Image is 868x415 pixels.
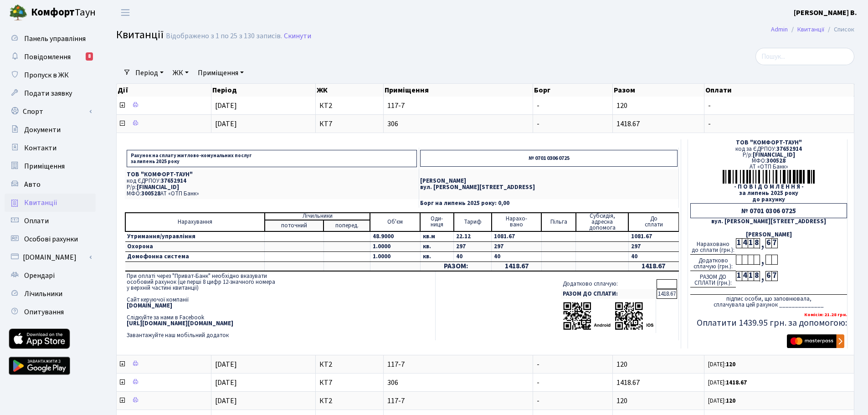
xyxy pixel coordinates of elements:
[492,251,542,261] td: 40
[616,378,640,388] span: 1418.67
[690,140,847,146] div: ТОВ "КОМФОРТ-ТАУН"
[537,359,539,369] span: -
[753,151,795,159] span: [FINANCIAL_ID]
[5,303,96,321] a: Опитування
[708,120,850,128] span: -
[748,271,754,281] div: 1
[628,241,678,251] td: 297
[420,251,453,261] td: кв.
[127,191,417,197] p: МФО: АТ «ОТП Банк»
[454,241,492,251] td: 297
[754,238,760,248] div: 8
[771,238,777,248] div: 7
[797,25,824,34] a: Квитанції
[420,200,678,206] p: Борг на липень 2025 року: 0,00
[537,378,539,388] span: -
[127,302,172,310] b: [DOMAIN_NAME]
[420,241,453,251] td: кв.
[492,231,542,242] td: 1081.67
[726,397,735,405] b: 120
[420,213,453,231] td: Оди- ниця
[804,311,847,318] b: Комісія: 21.28 грн.
[726,360,735,369] b: 120
[137,183,179,191] span: [FINANCIAL_ID]
[114,5,137,20] button: Переключити навігацію
[370,213,420,231] td: Об'єм
[628,261,678,271] td: 1418.67
[616,396,627,406] span: 120
[771,25,788,34] a: Admin
[690,164,847,170] div: АТ «ОТП Банк»
[31,5,96,20] span: Таун
[628,251,678,261] td: 40
[24,125,61,135] span: Документи
[319,102,380,109] span: КТ2
[776,145,802,153] span: 37652914
[24,198,57,208] span: Квитанції
[454,231,492,242] td: 22.12
[492,213,542,231] td: Нарахо- вано
[537,396,539,406] span: -
[284,32,311,41] a: Скинути
[690,190,847,196] div: за липень 2025 року
[5,48,96,66] a: Повідомлення8
[5,175,96,194] a: Авто
[384,84,533,97] th: Приміщення
[24,143,56,153] span: Контакти
[5,30,96,48] a: Панель управління
[265,213,370,220] td: Лічильники
[169,65,192,81] a: ЖК
[492,261,542,271] td: 1418.67
[24,234,78,244] span: Особові рахунки
[24,70,69,80] span: Пропуск в ЖК
[24,307,64,317] span: Опитування
[316,84,384,97] th: ЖК
[5,84,96,102] a: Подати заявку
[561,289,656,299] td: РАЗОМ ДО СПЛАТИ:
[127,319,233,328] b: [URL][DOMAIN_NAME][DOMAIN_NAME]
[742,271,748,281] div: 4
[708,102,850,109] span: -
[760,255,765,265] div: ,
[757,20,868,39] nav: breadcrumb
[492,241,542,251] td: 297
[748,238,754,248] div: 1
[215,378,237,388] span: [DATE]
[215,359,237,369] span: [DATE]
[690,294,847,308] div: підпис особи, що заповнювала, сплачувала цей рахунок ______________
[690,318,847,328] h5: Оплатити 1439.95 грн. за допомогою:
[9,4,27,22] img: logo.png
[86,52,93,61] div: 8
[5,285,96,303] a: Лічильники
[24,289,62,299] span: Лічильники
[211,84,316,97] th: Період
[454,213,492,231] td: Тариф
[125,231,265,242] td: Утримання/управління
[127,178,417,184] p: код ЄДРПОУ:
[690,203,847,218] div: № 0701 0306 0725
[690,238,736,255] div: Нараховано до сплати (грн.):
[5,248,96,266] a: [DOMAIN_NAME]
[370,231,420,242] td: 48.9000
[613,84,704,97] th: Разом
[387,102,529,109] span: 117-7
[771,271,777,281] div: 7
[690,219,847,225] div: вул. [PERSON_NAME][STREET_ADDRESS]
[420,261,491,271] td: РАЗОМ:
[132,65,167,81] a: Період
[24,88,72,98] span: Подати заявку
[5,102,96,121] a: Спорт
[794,8,857,18] b: [PERSON_NAME] В.
[5,157,96,175] a: Приміщення
[766,157,786,165] span: 300528
[166,32,282,41] div: Відображено з 1 по 25 з 130 записів.
[742,238,748,248] div: 4
[24,52,71,62] span: Повідомлення
[387,397,529,405] span: 117-7
[194,65,247,81] a: Приміщення
[319,361,380,368] span: КТ2
[726,379,747,387] b: 1418.67
[690,197,847,203] div: до рахунку
[541,213,575,231] td: Пільга
[765,271,771,281] div: 6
